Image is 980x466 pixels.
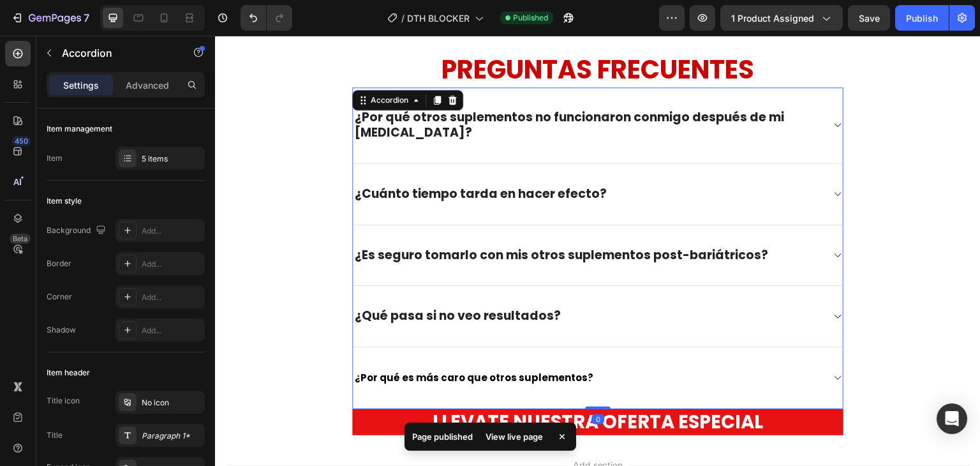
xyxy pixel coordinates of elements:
div: Item header [47,367,90,379]
div: Add... [142,325,202,336]
iframe: Design area [215,36,980,466]
div: Item style [47,195,82,207]
div: 0 [376,379,389,389]
button: Publish [895,5,949,31]
span: DTH BLOCKER [407,11,470,25]
span: Add section [353,423,413,436]
div: Shadow [47,324,76,336]
div: View live page [478,428,551,446]
div: Corner [47,291,72,303]
span: Published [513,12,548,24]
div: Publish [906,11,938,25]
p: Advanced [126,79,169,92]
div: Undo/Redo [241,5,292,31]
span: / [401,11,405,25]
div: Background [47,222,108,239]
div: Title icon [47,395,80,407]
button: 7 [5,5,95,31]
span: Save [859,13,880,24]
div: No icon [142,397,202,409]
div: Item [47,153,63,164]
div: Border [47,258,71,269]
div: Item management [47,123,112,135]
div: Title [47,430,63,441]
button: Save [848,5,890,31]
div: 450 [12,136,31,146]
p: Settings [63,79,99,92]
h2: LLEVATE NUESTRA OFERTA ESPECIAL [137,373,628,400]
p: 7 [84,10,89,26]
div: Add... [142,259,202,270]
p: Page published [412,430,473,443]
p: Accordion [62,45,170,61]
button: 1 product assigned [720,5,843,31]
div: 5 items [142,153,202,165]
div: Open Intercom Messenger [937,403,967,434]
div: Add... [142,292,202,303]
div: Add... [142,225,202,237]
span: 1 product assigned [731,11,814,25]
div: Beta [10,234,31,244]
div: Paragraph 1* [142,430,202,442]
